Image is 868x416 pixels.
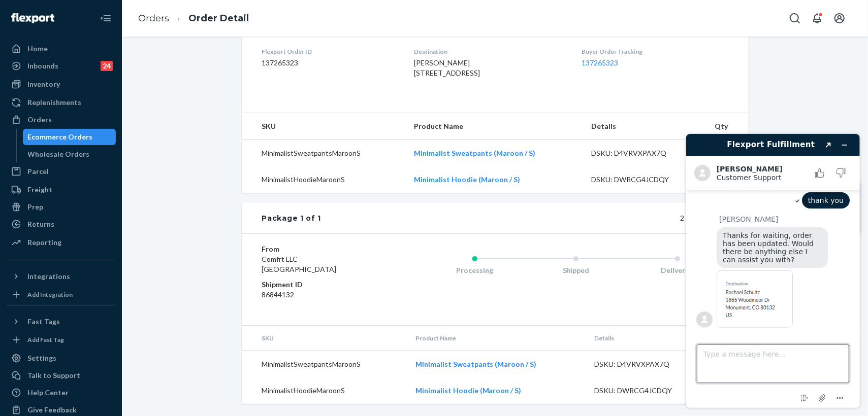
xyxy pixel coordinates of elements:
dt: Buyer Order Tracking [582,47,728,56]
button: Open account menu [829,8,850,28]
div: Freight [27,185,52,195]
div: Wholesale Orders [28,149,90,159]
dt: Flexport Order ID [262,47,398,56]
a: Inbounds24 [6,58,116,74]
div: Parcel [27,166,49,177]
div: Returns [27,219,54,229]
div: DSKU: DWRCG4JCDQY [591,175,687,185]
div: Orders [27,115,52,125]
th: Details [586,326,698,351]
div: Talk to Support [27,370,80,380]
th: SKU [242,326,407,351]
div: Home [27,44,48,54]
div: Add Integration [27,290,73,299]
dt: Shipment ID [262,280,383,290]
a: Add Fast Tag [6,334,116,346]
div: Settings [27,353,56,363]
div: Inventory [27,79,60,89]
a: Minimalist Hoodie (Maroon / S) [415,386,522,395]
a: Inventory [6,76,116,92]
a: Prep [6,199,116,215]
a: Home [6,41,116,57]
div: Help Center [27,388,69,398]
a: Orders [138,13,169,24]
a: Replenishments [6,94,116,111]
dd: 86844132 [262,290,383,300]
div: DSKU: D4VRVXPAX7Q [591,148,687,158]
div: DSKU: D4VRVXPAX7Q [594,359,690,369]
span: Comfrt LLC [GEOGRAPHIC_DATA] [262,255,337,273]
button: Open notifications [807,8,827,28]
th: Product Name [407,326,586,351]
div: Integrations [27,271,70,282]
a: Returns [6,216,116,232]
a: Add Integration [6,289,116,301]
th: Details [583,113,695,140]
div: Reporting [27,237,61,248]
a: Wholesale Orders [23,146,116,162]
div: 24 [101,61,113,71]
a: Order Detail [188,13,249,24]
a: Reporting [6,234,116,251]
button: Open Search Box [785,8,805,28]
th: Qty [695,113,749,140]
a: Minimalist Sweatpants (Maroon / S) [414,149,535,157]
button: Close Navigation [95,8,116,28]
div: Fast Tags [27,317,60,327]
dt: Destination [414,47,565,56]
div: 2 SKUs 2 Units [321,213,728,223]
div: Replenishments [27,97,81,108]
a: Ecommerce Orders [23,129,116,145]
a: Freight [6,182,116,198]
a: Minimalist Hoodie (Maroon / S) [414,175,520,184]
a: Parcel [6,163,116,180]
div: Inbounds [27,61,58,71]
div: DSKU: DWRCG4JCDQY [594,386,690,396]
th: SKU [242,113,406,140]
div: Package 1 of 1 [262,213,322,223]
ol: breadcrumbs [130,4,257,33]
div: Add Fast Tag [27,335,64,344]
a: Settings [6,350,116,366]
th: Product Name [406,113,583,140]
a: Minimalist Sweatpants (Maroon / S) [415,360,537,368]
td: MinimalistSweatpantsMaroonS [242,140,406,167]
iframe: Find more information here [678,126,868,416]
a: Orders [6,112,116,128]
div: Prep [27,202,43,212]
a: Help Center [6,385,116,401]
div: Delivered [627,265,728,275]
td: MinimalistHoodieMaroonS [242,166,406,193]
img: Flexport logo [11,13,54,23]
div: Ecommerce Orders [28,132,93,142]
a: 137265323 [582,58,618,67]
div: Give Feedback [27,405,77,415]
td: MinimalistSweatpantsMaroonS [242,351,407,378]
dt: From [262,244,383,254]
button: Talk to Support [6,367,116,384]
span: Chat [22,7,43,16]
span: [PERSON_NAME] [STREET_ADDRESS] [414,58,480,77]
div: Processing [424,265,526,275]
td: MinimalistHoodieMaroonS [242,377,407,404]
button: Integrations [6,268,116,285]
dd: 137265323 [262,58,398,68]
button: Fast Tags [6,314,116,330]
div: Shipped [525,265,627,275]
